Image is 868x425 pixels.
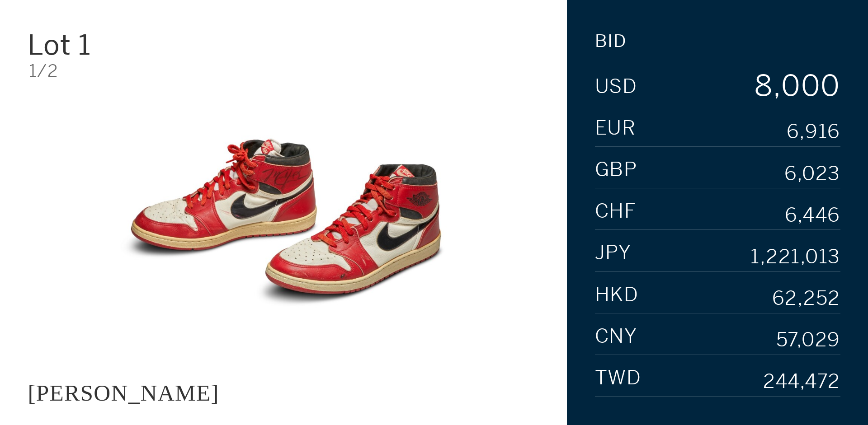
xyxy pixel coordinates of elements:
[801,71,821,100] div: 0
[595,201,637,221] span: CHF
[595,368,642,388] span: TWD
[785,205,840,225] div: 6,446
[595,285,639,305] span: HKD
[595,33,627,50] div: Bid
[781,71,801,100] div: 0
[595,118,636,138] span: EUR
[595,77,637,97] span: USD
[28,380,219,406] div: [PERSON_NAME]
[776,331,840,350] div: 57,029
[784,164,840,184] div: 6,023
[595,160,637,180] span: GBP
[821,71,840,100] div: 0
[753,100,773,129] div: 9
[29,62,539,79] div: 1/2
[772,289,840,308] div: 62,252
[787,122,840,142] div: 6,916
[595,327,637,346] span: CNY
[750,247,840,267] div: 1,221,013
[595,243,632,263] span: JPY
[763,372,840,392] div: 244,472
[753,71,773,100] div: 8
[90,93,476,351] img: JACQUES MAJORELLE
[28,31,198,59] div: Lot 1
